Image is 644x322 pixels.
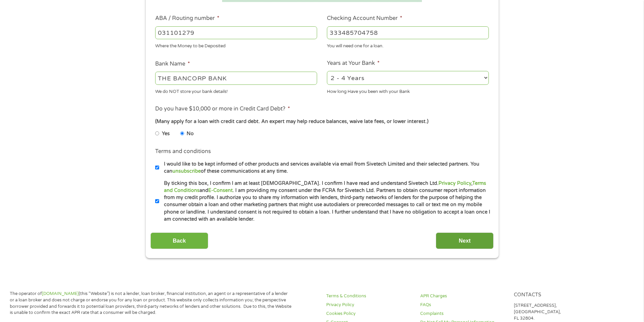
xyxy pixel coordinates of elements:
[155,86,317,95] div: We do NOT store your bank details!
[327,86,489,95] div: How long Have you been with your Bank
[187,130,194,138] label: No
[155,60,190,68] label: Bank Name
[327,41,489,50] div: You will need one for a loan.
[438,180,471,186] a: Privacy Policy
[420,302,506,308] a: FAQs
[159,160,491,175] label: I would like to be kept informed of other products and services available via email from Sivetech...
[150,232,208,249] input: Back
[208,188,233,193] a: E-Consent
[172,168,201,174] a: unsubscribe
[155,41,317,50] div: Where the Money to be Deposited
[326,293,412,299] a: Terms & Conditions
[159,180,491,223] label: By ticking this box, I confirm I am at least [DEMOGRAPHIC_DATA]. I confirm I have read and unders...
[327,26,489,39] input: 345634636
[514,302,600,322] p: [STREET_ADDRESS], [GEOGRAPHIC_DATA], FL 32804.
[42,291,79,296] a: [DOMAIN_NAME]
[155,105,290,113] label: Do you have $10,000 or more in Credit Card Debt?
[326,311,412,317] a: Cookies Policy
[514,292,600,298] h4: Contacts
[327,15,402,22] label: Checking Account Number
[155,118,488,125] div: (Many apply for a loan with credit card debt. An expert may help reduce balances, waive late fees...
[326,302,412,308] a: Privacy Policy
[436,232,494,249] input: Next
[155,15,219,22] label: ABA / Routing number
[162,130,170,138] label: Yes
[327,60,380,67] label: Years at Your Bank
[155,26,317,39] input: 263177916
[164,180,486,193] a: Terms and Conditions
[155,148,211,155] label: Terms and conditions
[10,291,292,316] p: The operator of (this “Website”) is not a lender, loan broker, financial institution, an agent or...
[420,311,506,317] a: Complaints
[420,293,506,299] a: APR Charges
